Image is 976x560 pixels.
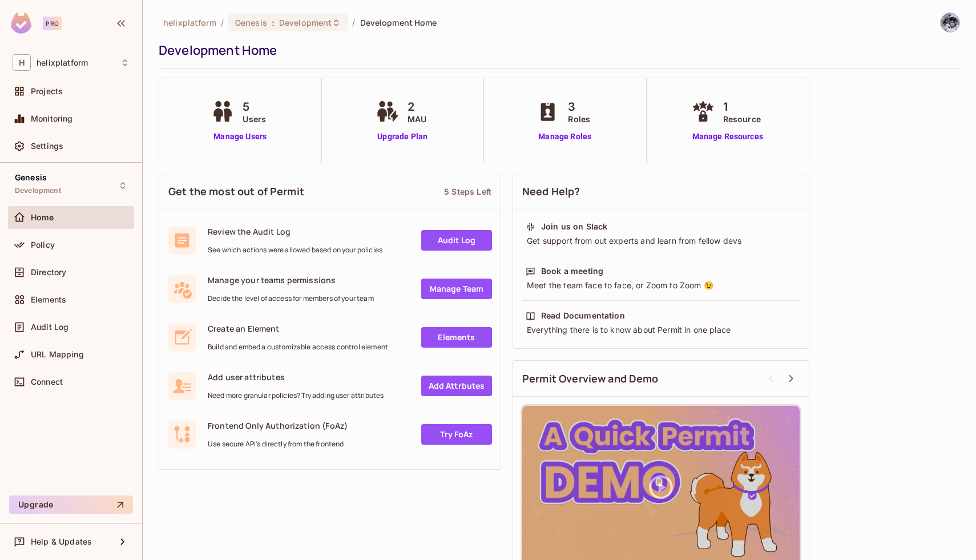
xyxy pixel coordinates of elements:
span: Create an Element [208,323,388,334]
span: Help & Updates [31,537,92,546]
a: Upgrade Plan [373,131,432,143]
a: Manage Users [208,131,272,143]
div: Development Home [159,42,954,59]
span: Workspace: helixplatform [37,58,88,67]
a: Manage Roles [534,131,596,143]
span: Connect [31,377,63,386]
span: the active workspace [163,17,216,28]
span: Need Help? [522,184,580,199]
img: michael.amato@helix.com [941,13,959,32]
a: Try FoAz [421,424,492,445]
span: Genesis [235,17,267,28]
a: Add Attrbutes [421,376,492,396]
span: Settings [31,142,63,151]
span: Add user attributes [208,372,384,382]
span: Users [243,113,266,125]
span: Use secure API's directly from the frontend [208,440,348,449]
span: 2 [408,98,426,115]
div: Everything there is to know about Permit in one place [526,324,796,336]
span: Resource [723,113,761,125]
div: Join us on Slack [541,221,607,232]
span: Elements [31,295,66,304]
div: Get support from out experts and learn from fellow devs [526,235,796,247]
span: Genesis [15,173,47,182]
div: 5 Steps Left [444,186,491,197]
span: Need more granular policies? Try adding user attributes [208,391,384,400]
span: Directory [31,268,66,277]
img: SReyMgAAAABJRU5ErkJggg== [11,13,31,34]
span: MAU [408,113,426,125]
span: 5 [243,98,266,115]
span: Get the most out of Permit [168,184,304,199]
span: Development Home [360,17,437,28]
a: Manage Team [421,279,492,299]
button: Upgrade [9,495,133,514]
span: Development [279,17,332,28]
li: / [221,17,224,28]
div: Read Documentation [541,310,625,321]
span: See which actions were allowed based on your policies [208,245,382,255]
span: Home [31,213,54,222]
li: / [352,17,355,28]
span: Manage your teams permissions [208,275,374,285]
span: Roles [568,113,590,125]
span: H [13,54,31,71]
a: Manage Resources [689,131,767,143]
span: Permit Overview and Demo [522,372,659,386]
span: 3 [568,98,590,115]
span: Monitoring [31,114,73,123]
div: Pro [43,17,62,30]
a: Audit Log [421,230,492,251]
a: Elements [421,327,492,348]
span: Development [15,186,61,195]
div: Meet the team face to face, or Zoom to Zoom 😉 [526,280,796,291]
span: URL Mapping [31,350,84,359]
span: Build and embed a customizable access control element [208,343,388,352]
span: Decide the level of access for members of your team [208,294,374,303]
span: Projects [31,87,63,96]
span: Audit Log [31,323,68,332]
span: 1 [723,98,761,115]
div: Book a meeting [541,265,603,277]
span: Policy [31,240,55,249]
span: Frontend Only Authorization (FoAz) [208,420,348,431]
span: Review the Audit Log [208,226,382,237]
span: : [271,18,275,27]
